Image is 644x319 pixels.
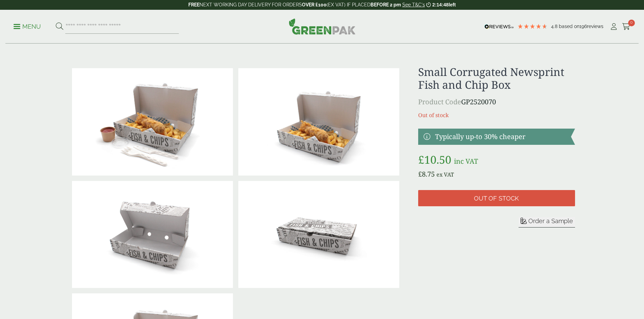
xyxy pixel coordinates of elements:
span: 4.8 [551,24,559,29]
a: 0 [622,22,630,32]
span: £ [418,169,422,179]
img: REVIEWS.io [484,24,514,29]
bdi: 10.50 [418,152,451,167]
span: Based on [559,24,579,29]
p: Out of stock [418,111,575,119]
button: Order a Sample [519,217,575,228]
span: £ [418,152,424,167]
strong: OVER £100 [302,2,327,7]
bdi: 8.75 [418,169,435,179]
span: 0 [628,20,635,26]
span: Order a Sample [528,217,573,224]
i: My Account [610,23,618,30]
img: Small Corrugated Newsprint Fish & Chips Box With Food [238,68,399,176]
span: Out of stock [474,195,519,202]
span: 196 [579,24,587,29]
img: GreenPak Supplies [289,18,356,34]
img: Small Corrugated Newsprint Fish & Chips Box Open [72,181,233,288]
h1: Small Corrugated Newsprint Fish and Chip Box [418,65,575,91]
strong: FREE [188,2,199,7]
span: Product Code [418,97,461,106]
div: 4.79 Stars [517,23,548,29]
img: Small Corrugated Newsprint Fish & Chips Box With Food Variant 1 [72,68,233,176]
p: Menu [14,23,41,31]
a: Menu [14,23,41,29]
span: left [449,2,456,7]
strong: BEFORE 2 pm [371,2,401,7]
span: 2:14:48 [432,2,449,7]
span: inc VAT [454,157,478,166]
a: See T&C's [402,2,425,7]
i: Cart [622,23,630,30]
p: GP2520070 [418,97,575,107]
img: Small Corrugated Newsprint Fish & Chips Box Closed [238,181,399,288]
span: ex VAT [436,171,454,178]
span: reviews [587,24,603,29]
